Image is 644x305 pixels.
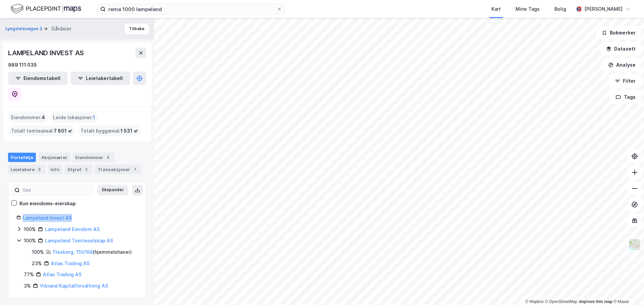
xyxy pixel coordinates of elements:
div: Transaksjoner [95,165,141,174]
button: Lyngdalsvegen 2 [5,25,44,32]
a: Lampeland Tomteselskap AS [45,238,113,243]
div: Leietakere [8,165,45,174]
img: logo.f888ab2527a4732fd821a326f86c7f29.svg [11,3,81,15]
div: 23% [32,259,42,268]
input: Søk [20,185,93,195]
div: 77% [24,271,34,279]
div: Eiendommer : [8,112,48,123]
span: 7 801 ㎡ [54,127,72,135]
a: Atlas Trading AS [51,260,90,266]
div: 100% [32,248,44,256]
div: LAMPELAND INVEST AS [8,48,85,58]
div: Totalt byggareal : [78,126,141,136]
div: Kart [491,5,501,13]
div: Portefølje [8,153,36,162]
a: Lampeland Eiendom AS [45,226,100,232]
div: 989 111 035 [8,61,37,69]
button: Datasett [600,42,641,56]
div: 3 [36,166,43,173]
span: 4 [42,113,45,122]
div: 3% [24,282,31,290]
a: Atlas Trading AS [43,272,82,277]
button: Ekspander [98,185,128,196]
button: Tags [610,90,641,104]
a: Improve this map [579,299,612,304]
div: 100% [24,225,36,233]
a: Lampeland Invest AS [23,215,72,221]
button: Filter [609,74,641,88]
button: Bokmerker [596,26,641,40]
div: ( hjemmelshaver ) [53,248,132,256]
div: 2 [83,166,90,173]
button: Tilbake [125,23,149,34]
img: Z [628,238,641,251]
iframe: Chat Widget [610,273,644,305]
span: 1 [93,113,95,122]
div: Aksjonærer [39,153,70,162]
div: Styret [65,165,92,174]
div: Leide lokasjoner : [50,112,98,123]
button: Eiendomstabell [8,72,68,85]
div: Mine Tags [516,5,540,13]
div: [PERSON_NAME] [584,5,623,13]
div: Gårdeier [51,25,71,33]
div: Kun eiendoms-eierskap [19,200,76,208]
span: 1 531 ㎡ [120,127,138,135]
input: Søk på adresse, matrikkel, gårdeiere, leietakere eller personer [106,4,277,14]
div: Totalt tomteareal : [8,126,75,136]
div: 4 [105,154,111,161]
div: Eiendommer [73,153,114,162]
a: Flesberg, 110/168 [53,249,93,255]
button: Analyse [602,58,641,72]
a: Vibrand Kapitalforvaltning AS [40,283,108,289]
div: Bolig [554,5,566,13]
div: Kontrollprogram for chat [610,273,644,305]
a: Mapbox [525,299,544,304]
div: Info [48,165,62,174]
div: 7 [131,166,138,173]
button: Leietakertabell [70,72,130,85]
a: OpenStreetMap [545,299,578,304]
div: 100% [24,237,36,245]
